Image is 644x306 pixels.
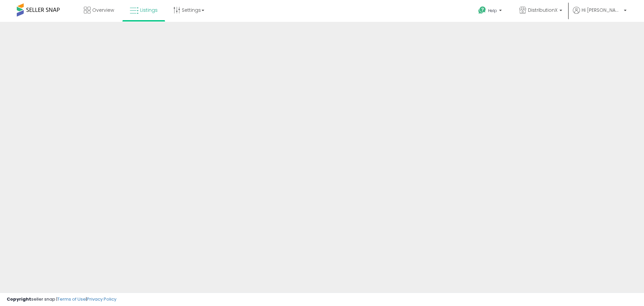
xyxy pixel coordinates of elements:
[92,7,114,13] span: Overview
[478,6,486,14] i: Get Help
[528,7,557,13] span: DistributionX
[573,7,627,22] a: Hi [PERSON_NAME]
[140,7,158,13] span: Listings
[7,296,31,302] strong: Copyright
[7,296,116,303] div: seller snap | |
[488,8,497,13] span: Help
[87,296,116,302] a: Privacy Policy
[473,1,508,22] a: Help
[57,296,86,302] a: Terms of Use
[582,7,622,13] span: Hi [PERSON_NAME]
